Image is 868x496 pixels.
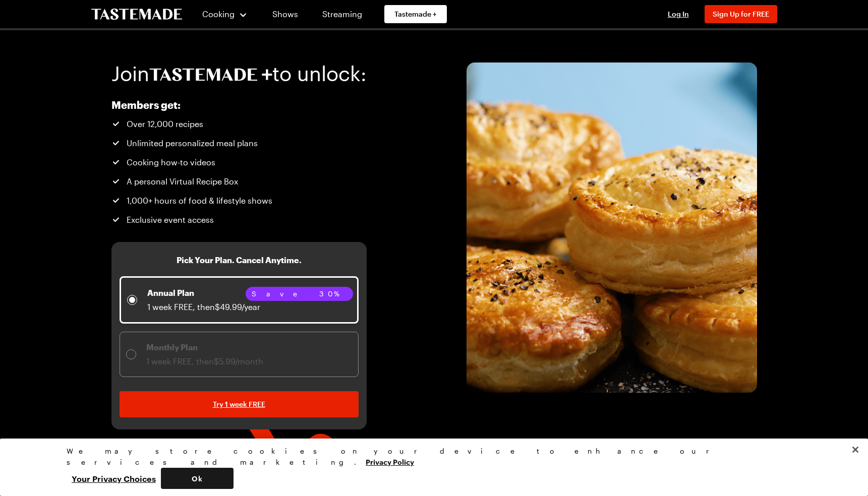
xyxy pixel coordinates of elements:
[67,446,793,468] div: We may store cookies on your device to enhance our services and marketing.
[127,214,214,226] span: Exclusive event access
[202,2,248,26] button: Cooking
[127,118,203,130] span: Over 12,000 recipes
[67,446,793,489] div: Privacy
[147,302,260,312] span: 1 week FREE, then $49.99/year
[705,5,777,23] button: Sign Up for FREE
[111,99,337,111] h2: Members get:
[127,137,258,149] span: Unlimited personalized meal plans
[252,289,347,298] span: Save 30%
[668,10,689,18] span: Log In
[127,195,272,207] span: 1,000+ hours of food & lifestyle shows
[366,457,414,466] a: More information about your privacy, opens in a new tab
[161,468,234,489] button: Ok
[202,9,235,19] span: Cooking
[384,5,447,23] a: Tastemade +
[177,254,302,266] h3: Pick Your Plan. Cancel Anytime.
[146,356,263,366] span: 1 week FREE, then $5.99/month
[213,399,265,409] span: Try 1 week FREE
[111,63,367,85] h1: Join to unlock:
[394,9,437,19] span: Tastemade +
[147,287,260,299] p: Annual Plan
[91,9,182,20] a: To Tastemade Home Page
[127,175,238,188] span: A personal Virtual Recipe Box
[713,10,769,18] span: Sign Up for FREE
[658,9,699,19] button: Log In
[844,439,866,461] button: Close
[146,341,263,353] p: Monthly Plan
[120,391,359,417] a: Try 1 week FREE
[111,118,337,226] ul: Tastemade+ Annual subscription benefits
[127,156,215,168] span: Cooking how-to videos
[67,468,161,489] button: Your Privacy Choices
